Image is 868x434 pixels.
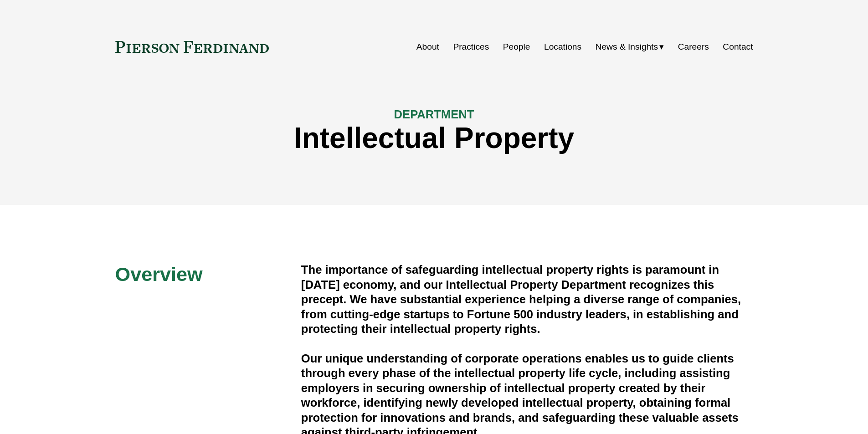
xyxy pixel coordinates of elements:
[115,263,203,285] span: Overview
[503,38,530,56] a: People
[301,262,753,336] h4: The importance of safeguarding intellectual property rights is paramount in [DATE] economy, and o...
[115,122,753,155] h1: Intellectual Property
[596,39,658,55] span: News & Insights
[394,108,474,121] span: DEPARTMENT
[723,38,753,56] a: Contact
[416,38,439,56] a: About
[544,38,581,56] a: Locations
[596,38,664,56] a: folder dropdown
[678,38,709,56] a: Careers
[453,38,489,56] a: Practices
